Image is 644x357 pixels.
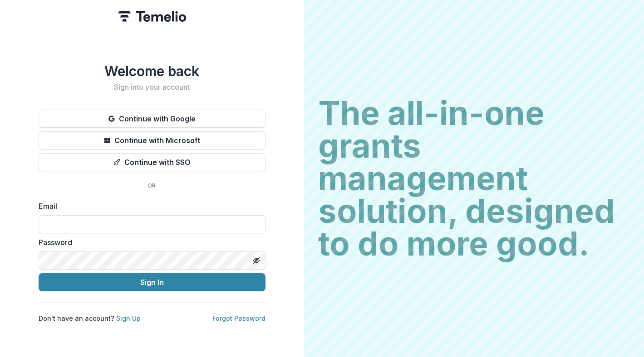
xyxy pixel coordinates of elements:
[212,314,265,322] a: Forgot Password
[249,253,264,268] button: Toggle password visibility
[39,237,260,248] label: Password
[39,131,265,150] button: Continue with Microsoft
[39,201,260,212] label: Email
[39,273,265,291] button: Sign In
[39,314,141,323] p: Don't have an account?
[39,153,265,171] button: Continue with SSO
[39,110,265,128] button: Continue with Google
[39,63,265,79] h1: Welcome back
[118,11,186,22] img: Temelio
[116,314,141,322] a: Sign Up
[39,83,265,92] h2: Sign into your account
